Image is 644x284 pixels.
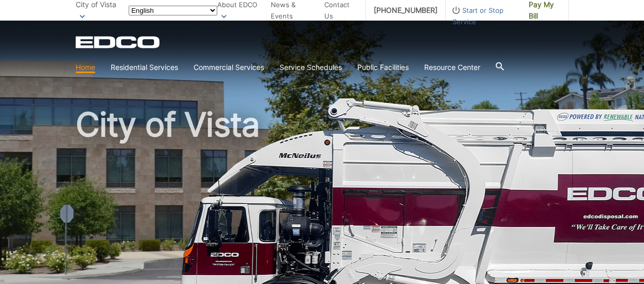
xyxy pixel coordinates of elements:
a: Resource Center [424,62,480,73]
a: Commercial Services [194,62,264,73]
a: EDCD logo. Return to the homepage. [76,36,161,48]
a: Home [76,62,95,73]
a: Service Schedules [280,62,342,73]
a: Public Facilities [357,62,409,73]
a: Residential Services [111,62,178,73]
select: Select a language [129,6,217,15]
